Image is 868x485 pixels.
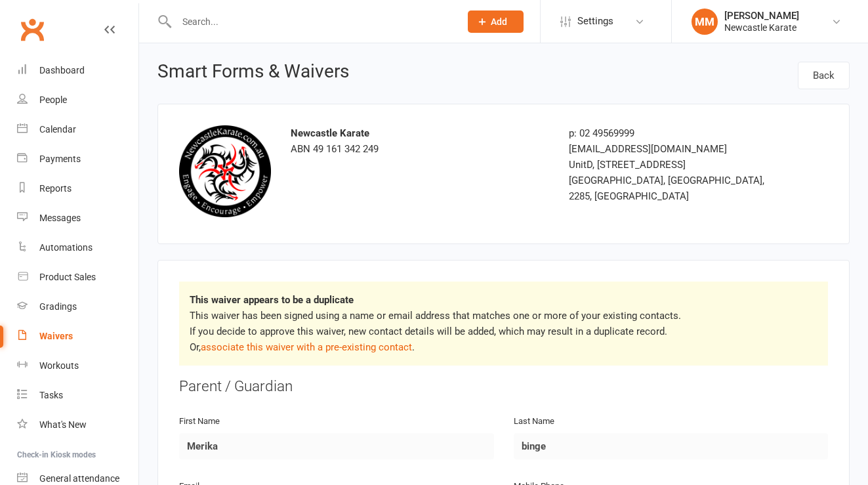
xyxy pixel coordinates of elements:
strong: This waiver appears to be a duplicate [190,294,354,306]
div: [PERSON_NAME] [724,10,799,22]
div: MM [692,9,718,35]
a: What's New [17,410,138,440]
div: What's New [39,419,87,430]
div: Payments [39,154,81,164]
a: Product Sales [17,263,138,292]
a: People [17,85,138,115]
div: [GEOGRAPHIC_DATA], [GEOGRAPHIC_DATA], 2285, [GEOGRAPHIC_DATA] [569,173,772,204]
a: Messages [17,203,138,233]
a: Workouts [17,351,138,381]
div: Gradings [39,301,77,312]
div: Newcastle Karate [724,22,799,33]
div: Messages [39,213,81,223]
div: General attendance [39,473,119,484]
a: associate this waiver with a pre-existing contact [201,341,412,353]
a: Waivers [17,322,138,351]
a: Clubworx [16,13,49,46]
div: [EMAIL_ADDRESS][DOMAIN_NAME] [569,141,772,157]
div: UnitD, [STREET_ADDRESS] [569,157,772,173]
div: People [39,95,67,105]
div: Product Sales [39,272,96,282]
img: logo.png [179,125,271,217]
div: Workouts [39,360,79,371]
a: Automations [17,233,138,263]
div: Tasks [39,390,63,400]
label: First Name [179,415,220,429]
div: Dashboard [39,65,85,75]
button: Add [468,11,524,33]
a: Dashboard [17,56,138,85]
div: Waivers [39,331,73,341]
div: Automations [39,242,93,253]
div: Parent / Guardian [179,376,828,397]
div: p: 02 49569999 [569,125,772,141]
p: This waiver has been signed using a name or email address that matches one or more of your existi... [190,308,817,355]
span: Add [491,16,507,27]
a: Calendar [17,115,138,144]
span: Settings [577,7,613,36]
label: Last Name [514,415,554,429]
a: Back [798,62,850,89]
h1: Smart Forms & Waivers [157,62,349,85]
div: Calendar [39,124,76,135]
div: ABN 49 161 342 249 [291,125,550,157]
a: Gradings [17,292,138,322]
div: Reports [39,183,72,194]
a: Payments [17,144,138,174]
a: Tasks [17,381,138,410]
strong: Newcastle Karate [291,127,369,139]
a: Reports [17,174,138,203]
input: Search... [173,12,451,31]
